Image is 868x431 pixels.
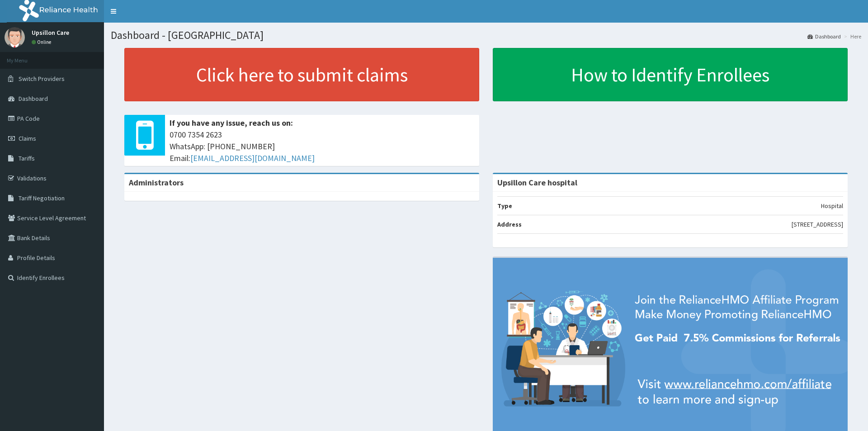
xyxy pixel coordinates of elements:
[842,33,861,40] li: Here
[807,33,841,40] a: Dashboard
[19,95,48,103] span: Dashboard
[792,220,843,229] p: [STREET_ADDRESS]
[821,201,843,210] p: Hospital
[497,202,512,210] b: Type
[124,48,479,101] a: Click here to submit claims
[19,194,65,202] span: Tariff Negotiation
[32,29,69,36] p: Upsillon Care
[170,129,475,164] span: 0700 7354 2623 WhatsApp: [PHONE_NUMBER] Email:
[32,39,53,45] a: Online
[19,154,35,162] span: Tariffs
[5,27,25,47] img: User Image
[111,29,861,41] h1: Dashboard - [GEOGRAPHIC_DATA]
[19,134,36,142] span: Claims
[497,177,577,188] strong: Upsillon Care hospital
[190,153,315,163] a: [EMAIL_ADDRESS][DOMAIN_NAME]
[129,177,184,188] b: Administrators
[497,220,522,228] b: Address
[19,75,65,83] span: Switch Providers
[493,48,848,101] a: How to Identify Enrollees
[170,118,293,128] b: If you have any issue, reach us on:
